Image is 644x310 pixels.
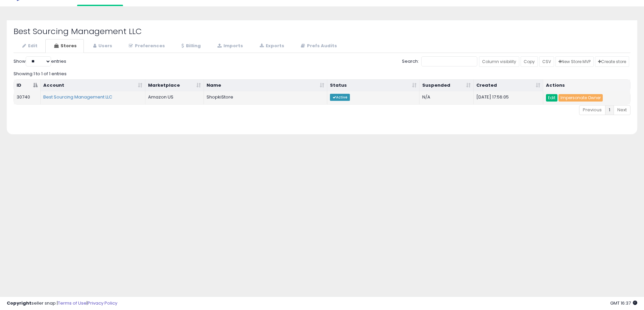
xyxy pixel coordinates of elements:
[474,91,543,104] td: [DATE] 17:56:05
[14,91,41,104] td: 30740
[605,105,614,115] a: 1
[420,80,474,92] th: Suspended: activate to sort column ascending
[43,94,112,100] a: Best Sourcing Management LLC
[595,56,629,67] a: Create store
[85,39,119,53] a: Users
[420,91,474,104] td: N/A
[58,300,87,306] a: Terms of Use
[14,39,45,53] a: Edit
[610,300,637,306] span: 2025-10-7 16:37 GMT
[209,39,250,53] a: Imports
[7,300,117,307] div: seller snap | |
[251,39,291,53] a: Exports
[546,94,557,102] a: Edit
[120,39,172,53] a: Preferences
[524,59,535,64] span: Copy
[26,56,51,66] select: Showentries
[421,56,477,66] input: Search:
[579,105,605,115] a: Previous
[542,59,551,64] span: CSV
[45,39,84,53] a: Stores
[539,56,554,67] a: CSV
[7,300,31,306] strong: Copyright
[558,59,591,64] span: New Store MVP
[555,56,594,67] a: New Store MVP
[204,80,327,92] th: Name: activate to sort column ascending
[598,59,626,64] span: Create store
[558,94,603,102] a: Impersonate Owner
[14,56,66,66] label: Show entries
[145,80,204,92] th: Marketplace: activate to sort column ascending
[327,80,420,92] th: Status: activate to sort column ascending
[14,68,630,77] div: Showing 1 to 1 of 1 entries
[14,27,630,36] h2: Best Sourcing Management LLC
[521,56,538,67] a: Copy
[543,80,630,92] th: Actions
[204,91,327,104] td: ShopkiStore
[292,39,344,53] a: Prefs Audits
[88,300,117,306] a: Privacy Policy
[14,80,41,92] th: ID: activate to sort column descending
[41,80,145,92] th: Account: activate to sort column ascending
[402,56,477,66] label: Search:
[474,80,543,92] th: Created: activate to sort column ascending
[482,59,516,64] span: Column visibility
[614,105,630,115] a: Next
[330,94,350,101] span: Active
[145,91,204,104] td: Amazon US
[173,39,208,53] a: Billing
[479,56,519,67] a: Column visibility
